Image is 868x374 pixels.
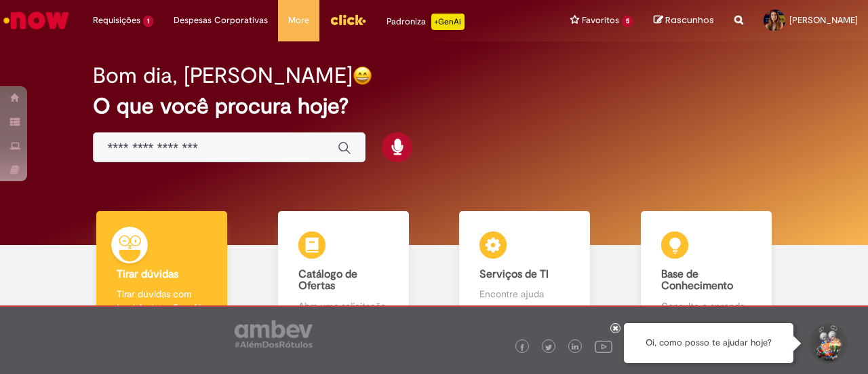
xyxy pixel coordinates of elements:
h2: O que você procura hoje? [93,94,774,118]
p: Encontre ajuda [479,287,570,301]
span: Despesas Corporativas [174,14,268,27]
b: Serviços de TI [479,267,549,281]
img: ServiceNow [1,7,71,34]
a: Serviços de TI Encontre ajuda [434,211,616,329]
img: click_logo_yellow_360x200.png [330,10,366,30]
b: Base de Conhecimento [661,267,733,293]
span: 5 [622,16,633,27]
a: Rascunhos [654,14,714,27]
div: Oi, como posso te ajudar hoje? [624,323,793,363]
b: Tirar dúvidas [117,267,178,281]
p: Consulte e aprenda [661,299,751,313]
p: Tirar dúvidas com Lupi Assist e Gen Ai [117,287,207,314]
div: Padroniza [387,14,465,30]
button: Iniciar Conversa de Suporte [807,323,848,364]
a: Catálogo de Ofertas Abra uma solicitação [253,211,435,329]
h2: Bom dia, [PERSON_NAME] [93,64,353,88]
img: logo_footer_facebook.png [519,344,526,351]
span: More [288,14,309,27]
span: Requisições [93,14,140,27]
img: logo_footer_ambev_rotulo_gray.png [235,320,313,348]
span: Rascunhos [665,14,714,26]
img: logo_footer_twitter.png [545,344,552,351]
p: +GenAi [431,14,465,30]
b: Catálogo de Ofertas [298,267,357,293]
img: happy-face.png [353,66,372,86]
a: Base de Conhecimento Consulte e aprenda [616,211,797,329]
p: Abra uma solicitação [298,299,389,313]
a: Tirar dúvidas Tirar dúvidas com Lupi Assist e Gen Ai [71,211,253,329]
span: Favoritos [582,14,619,27]
span: 1 [143,16,153,27]
img: logo_footer_youtube.png [595,337,612,355]
img: logo_footer_linkedin.png [572,343,578,352]
span: [PERSON_NAME] [789,14,858,26]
